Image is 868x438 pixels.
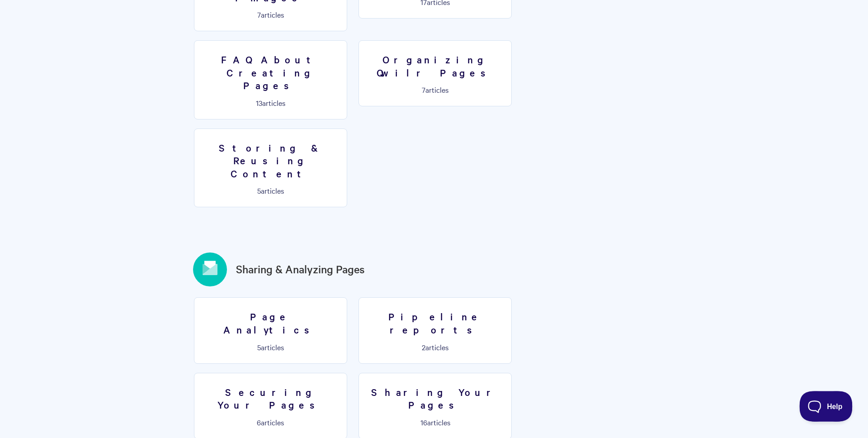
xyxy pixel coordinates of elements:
p: articles [200,10,341,19]
span: 2 [422,342,425,352]
a: Organizing Qwilr Pages 7articles [359,40,512,106]
span: 7 [422,85,425,95]
span: 5 [257,186,261,195]
h3: Securing Your Pages [200,386,341,411]
h3: Pipeline reports [364,310,506,336]
a: Page Analytics 5articles [194,297,347,363]
a: Pipeline reports 2articles [359,297,512,363]
p: articles [200,343,341,351]
a: Storing & Reusing Content 5articles [194,129,347,208]
h3: Storing & Reusing Content [200,141,341,180]
iframe: Toggle Customer Support [799,391,853,422]
h3: Page Analytics [200,310,341,336]
span: 6 [257,417,261,427]
a: FAQ About Creating Pages 13articles [194,40,347,119]
p: articles [364,418,506,426]
a: Sharing & Analyzing Pages [236,261,365,277]
span: 13 [256,98,262,108]
span: 5 [257,342,261,352]
h3: Sharing Your Pages [364,386,506,411]
p: articles [200,186,341,195]
h3: Organizing Qwilr Pages [364,53,506,79]
p: articles [200,99,341,107]
p: articles [364,86,506,94]
h3: FAQ About Creating Pages [200,53,341,92]
p: articles [200,418,341,426]
span: 16 [420,417,427,427]
p: articles [364,343,506,351]
span: 7 [257,10,261,19]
